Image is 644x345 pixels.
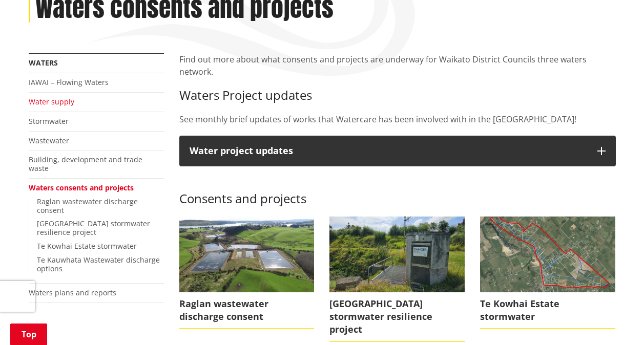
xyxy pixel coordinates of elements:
a: IAWAI – Flowing Waters [29,77,109,87]
p: Find out more about what consents and projects are underway for Waikato District Councils three w... [179,53,616,78]
p: See monthly brief updates of works that Watercare has been involved with in the [GEOGRAPHIC_DATA]! [179,113,616,125]
button: Water project updates [179,136,616,166]
iframe: Messenger Launcher [597,302,634,339]
img: 20231213_161422 [329,217,465,292]
h3: Consents and projects [179,177,616,206]
h3: Waters Project updates [179,88,616,103]
a: Raglan wastewater discharge consent [37,197,138,215]
img: Te Kowhai Estate stormwater [480,217,615,292]
div: Water project updates [190,146,587,156]
span: [GEOGRAPHIC_DATA] stormwater resilience project [329,292,465,342]
a: Top [10,324,47,345]
a: Stormwater [29,116,69,126]
a: Port Waikato stormwater resilience project [GEOGRAPHIC_DATA] stormwater resilience project [329,217,465,342]
a: [GEOGRAPHIC_DATA] stormwater resilience project [37,219,150,237]
a: Waters [29,58,58,68]
span: Te Kowhai Estate stormwater [480,292,615,329]
a: Wastewater [29,136,69,145]
a: Waters consents and projects [29,183,134,192]
a: Te Kowhai Estate stormwater [37,241,137,251]
a: Te Kowhai Estate stormwater [480,217,615,329]
img: Raglan wastewater treatment plant [179,217,315,292]
a: Raglan wastewater discharge consent [179,217,315,329]
span: Raglan wastewater discharge consent [179,292,315,329]
a: Building, development and trade waste [29,155,142,173]
a: Te Kauwhata Wastewater discharge options [37,255,160,273]
a: Water supply [29,97,74,106]
a: Waters plans and reports [29,288,116,297]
